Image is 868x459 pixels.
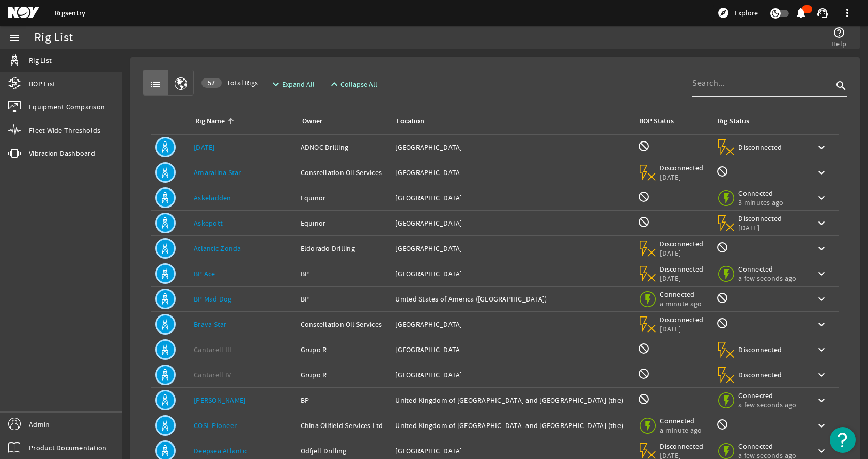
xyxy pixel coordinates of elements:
span: [DATE] [660,324,704,334]
span: Equipment Comparison [29,102,105,112]
div: [GEOGRAPHIC_DATA] [395,370,629,380]
span: Disconnected [660,239,704,248]
span: [DATE] [660,248,704,258]
div: United Kingdom of [GEOGRAPHIC_DATA] and [GEOGRAPHIC_DATA] (the) [395,420,629,431]
mat-icon: keyboard_arrow_down [815,267,828,280]
div: [GEOGRAPHIC_DATA] [395,319,629,329]
a: COSL Pioneer [194,421,237,430]
span: Expand All [282,79,315,89]
mat-icon: notifications [795,7,807,19]
mat-icon: vibration [8,147,21,160]
button: Collapse All [324,75,381,93]
div: Odfjell Drilling [301,446,388,456]
mat-icon: keyboard_arrow_down [815,394,828,406]
mat-icon: BOP Monitoring not available for this rig [638,393,650,405]
mat-icon: Rig Monitoring not available for this rig [716,241,729,254]
a: Askeladden [194,193,231,202]
span: Connected [738,391,796,400]
div: BP [301,294,388,304]
a: BP Ace [194,269,215,278]
span: Collapse All [340,79,377,89]
mat-icon: Rig Monitoring not available for this rig [716,165,729,178]
a: [DATE] [194,143,215,152]
a: [PERSON_NAME] [194,395,245,405]
a: Rigsentry [55,8,85,18]
span: a few seconds ago [738,274,796,283]
div: BP [301,268,388,279]
div: [GEOGRAPHIC_DATA] [395,268,629,279]
div: Rig Name [195,116,225,127]
mat-icon: help_outline [833,26,845,39]
a: BP Mad Dog [194,294,232,304]
button: Open Resource Center [830,427,856,453]
mat-icon: BOP Monitoring not available for this rig [638,216,650,228]
mat-icon: keyboard_arrow_down [815,445,828,457]
span: a minute ago [660,299,704,308]
div: Rig Name [194,116,288,127]
div: Owner [302,116,322,127]
span: 3 minutes ago [738,198,783,207]
span: Rig List [29,55,52,66]
div: Equinor [301,218,388,228]
a: Askepott [194,218,223,228]
span: Help [831,39,846,49]
button: Explore [713,5,762,21]
span: Disconnected [738,345,782,354]
mat-icon: keyboard_arrow_down [815,419,828,432]
div: United Kingdom of [GEOGRAPHIC_DATA] and [GEOGRAPHIC_DATA] (the) [395,395,629,405]
a: Atlantic Zonda [194,244,241,253]
div: Constellation Oil Services [301,167,388,178]
div: Constellation Oil Services [301,319,388,329]
div: Location [397,116,424,127]
span: [DATE] [738,223,782,232]
span: Disconnected [738,143,782,152]
div: [GEOGRAPHIC_DATA] [395,344,629,355]
div: [GEOGRAPHIC_DATA] [395,243,629,254]
div: [GEOGRAPHIC_DATA] [395,446,629,456]
i: search [835,80,847,92]
span: BOP List [29,78,55,89]
a: Brava Star [194,320,227,329]
div: Eldorado Drilling [301,243,388,254]
span: a minute ago [660,425,704,435]
mat-icon: keyboard_arrow_down [815,293,828,305]
input: Search... [692,77,833,89]
a: Cantarell III [194,345,231,354]
span: Connected [738,188,783,198]
span: Disconnected [738,370,782,379]
mat-icon: BOP Monitoring not available for this rig [638,342,650,355]
span: Connected [738,264,796,274]
a: Cantarell IV [194,370,231,379]
span: Fleet Wide Thresholds [29,125,100,135]
mat-icon: explore [717,7,730,19]
div: Rig List [34,33,73,43]
mat-icon: support_agent [816,7,829,19]
div: Grupo R [301,344,388,355]
span: Connected [660,290,704,299]
mat-icon: keyboard_arrow_down [815,166,828,179]
mat-icon: expand_more [270,78,278,90]
mat-icon: keyboard_arrow_down [815,217,828,229]
span: Connected [660,416,704,425]
span: Disconnected [738,214,782,223]
span: Disconnected [660,163,704,172]
span: Disconnected [660,264,704,274]
button: more_vert [835,1,860,25]
div: Grupo R [301,370,388,380]
div: Equinor [301,193,388,203]
span: Vibration Dashboard [29,148,95,159]
span: a few seconds ago [738,400,796,409]
mat-icon: list [149,78,162,90]
mat-icon: keyboard_arrow_down [815,141,828,153]
span: Connected [738,441,796,451]
mat-icon: menu [8,31,21,44]
span: Product Documentation [29,442,106,453]
span: Admin [29,419,50,430]
div: Owner [301,116,383,127]
div: [GEOGRAPHIC_DATA] [395,167,629,178]
span: Disconnected [660,441,704,451]
div: ADNOC Drilling [301,142,388,152]
div: 57 [202,78,222,88]
div: Rig Status [718,116,749,127]
a: Amaralina Star [194,168,241,177]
